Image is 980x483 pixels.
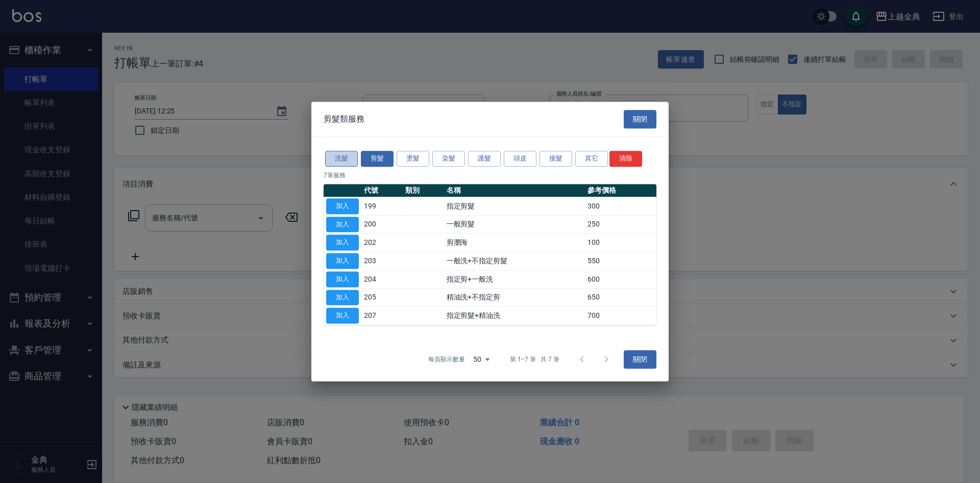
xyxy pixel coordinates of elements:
[575,151,608,167] button: 其它
[444,184,585,197] th: 名稱
[510,355,559,364] p: 第 1–7 筆 共 7 筆
[361,288,403,307] td: 205
[361,215,403,234] td: 200
[403,184,444,197] th: 類別
[469,346,494,373] div: 50
[397,151,429,167] button: 燙髮
[585,234,656,252] td: 100
[624,350,656,369] button: 關閉
[326,235,359,250] button: 加入
[361,151,394,167] button: 剪髮
[585,307,656,325] td: 700
[585,197,656,215] td: 300
[361,307,403,325] td: 207
[361,184,403,197] th: 代號
[428,355,465,364] p: 每頁顯示數量
[468,151,501,167] button: 護髮
[324,171,656,180] p: 7 筆服務
[444,288,585,307] td: 精油洗+不指定剪
[444,252,585,270] td: 一般洗+不指定剪髮
[609,151,642,167] button: 清除
[540,151,572,167] button: 接髮
[361,270,403,288] td: 204
[444,215,585,234] td: 一般剪髮
[326,308,359,324] button: 加入
[326,198,359,214] button: 加入
[324,114,364,124] span: 剪髮類服務
[444,197,585,215] td: 指定剪髮
[504,151,536,167] button: 頭皮
[444,234,585,252] td: 剪瀏海
[624,110,656,129] button: 關閉
[361,197,403,215] td: 199
[444,270,585,288] td: 指定剪+一般洗
[432,151,465,167] button: 染髮
[325,151,358,167] button: 洗髮
[585,270,656,288] td: 600
[326,253,359,269] button: 加入
[326,217,359,233] button: 加入
[585,215,656,234] td: 250
[585,288,656,307] td: 650
[585,184,656,197] th: 參考價格
[444,307,585,325] td: 指定剪髮+精油洗
[361,252,403,270] td: 203
[326,290,359,306] button: 加入
[585,252,656,270] td: 550
[361,234,403,252] td: 202
[326,271,359,287] button: 加入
